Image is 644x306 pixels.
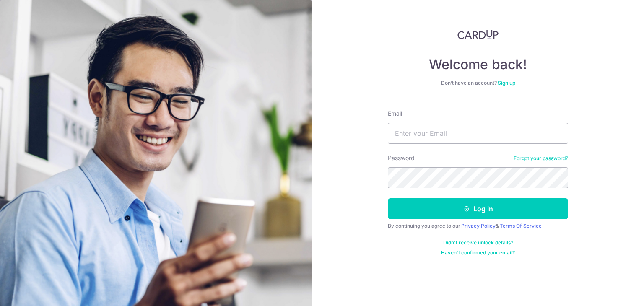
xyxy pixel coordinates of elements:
[388,198,568,219] button: Log in
[388,80,568,86] div: Don’t have an account?
[388,154,415,162] label: Password
[498,80,515,86] a: Sign up
[500,223,542,229] a: Terms Of Service
[441,249,515,256] a: Haven't confirmed your email?
[457,29,499,39] img: CardUp Logo
[388,123,568,144] input: Enter your Email
[443,239,513,246] a: Didn't receive unlock details?
[388,56,568,73] h4: Welcome back!
[514,155,568,162] a: Forgot your password?
[388,223,568,229] div: By continuing you agree to our &
[388,109,402,118] label: Email
[461,223,496,229] a: Privacy Policy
